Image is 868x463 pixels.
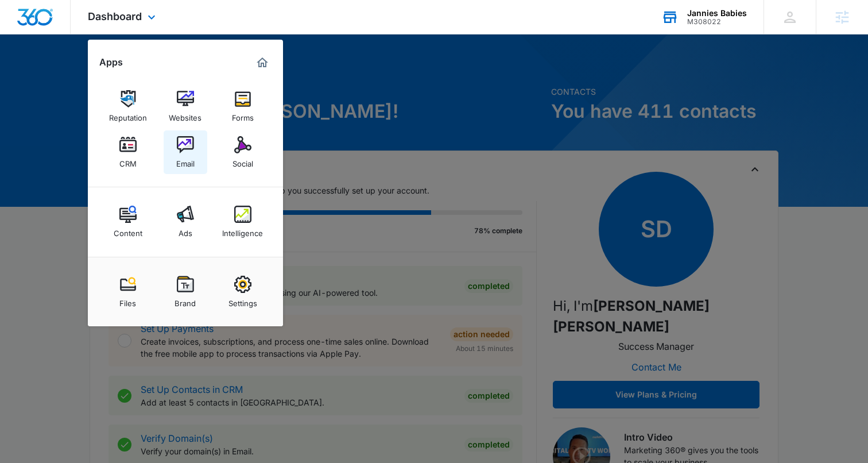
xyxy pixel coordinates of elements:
[221,130,265,174] a: Social
[169,107,201,122] div: Websites
[119,153,137,168] div: CRM
[228,293,257,308] div: Settings
[106,130,150,174] a: CRM
[222,223,263,238] div: Intelligence
[687,18,747,26] div: account id
[106,270,150,314] a: Files
[119,293,136,308] div: Files
[221,84,265,128] a: Forms
[109,107,147,122] div: Reputation
[164,200,207,244] a: Ads
[106,200,150,244] a: Content
[176,153,195,168] div: Email
[253,53,272,72] a: Marketing 360® Dashboard
[106,84,150,128] a: Reputation
[114,223,142,238] div: Content
[232,153,253,168] div: Social
[99,57,123,68] h2: Apps
[687,9,747,18] div: account name
[221,200,265,244] a: Intelligence
[232,107,254,122] div: Forms
[179,223,192,238] div: Ads
[221,270,265,314] a: Settings
[164,130,207,174] a: Email
[164,84,207,128] a: Websites
[88,10,142,22] span: Dashboard
[164,270,207,314] a: Brand
[175,293,196,308] div: Brand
